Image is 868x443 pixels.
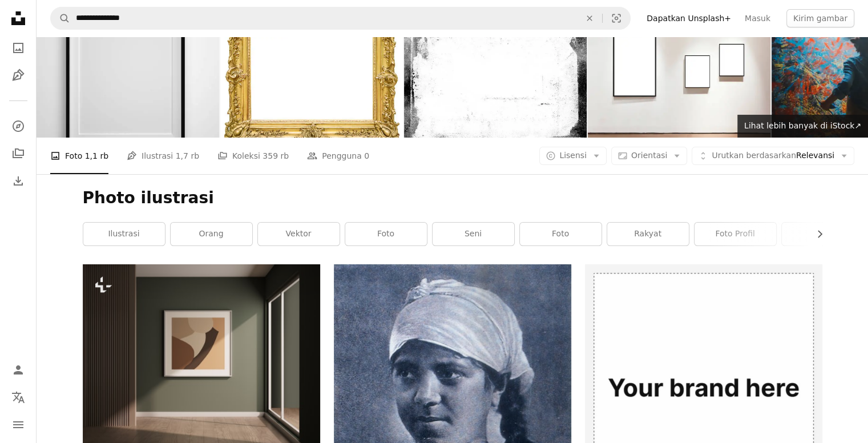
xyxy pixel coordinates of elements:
button: Urutkan berdasarkanRelevansi [692,147,854,165]
span: Orientasi [631,151,667,160]
span: Urutkan berdasarkan [712,151,796,160]
a: Foto [520,223,601,245]
a: Masuk/Daftar [7,359,30,381]
button: Hapus [577,7,602,29]
button: Orientasi [611,147,687,165]
span: Lihat lebih banyak di iStock ↗ [744,121,861,130]
a: rakyat [607,223,689,245]
button: Pencarian visual [603,7,630,29]
a: Koleksi [7,142,30,165]
button: Menu [7,413,30,436]
button: Lisensi [539,147,607,165]
a: Foto [7,37,30,59]
span: 359 rb [263,150,289,162]
a: Dapatkan Unsplash+ [640,9,738,27]
a: Masuk [738,9,777,27]
a: gambar yang tergantung di dinding di sebuah ruangan [83,352,320,362]
a: Ilustrasi [7,64,30,87]
a: ilustrasi [83,223,165,245]
a: Koleksi 359 rb [217,138,289,174]
button: Bahasa [7,386,30,409]
a: Ilustrasi 1,7 rb [127,138,199,174]
form: Temuka visual di seluruh situs [50,7,631,30]
img: Bingkai vintage emas terisolasi pada latar belakang putih [220,16,403,138]
a: orang [171,223,252,245]
a: seni [433,223,514,245]
button: gulir daftar ke kanan [809,223,822,245]
a: Jelajahi [7,115,30,138]
button: Kirim gambar [786,9,854,27]
a: Beranda — Unsplash [7,7,30,32]
a: foto profil [695,223,776,245]
a: Vektor [258,223,340,245]
img: perbatasan grunge XL [404,16,587,138]
span: Relevansi [712,150,834,162]
a: Riwayat Pengunduhan [7,170,30,192]
button: Pencarian di Unsplash [51,7,70,29]
h1: Photo ilustrasi [83,188,822,208]
span: 0 [364,150,369,162]
img: Bingkai kosong di dinding di galeri seni [588,16,770,138]
a: Pengguna 0 [307,138,369,174]
a: ja [782,223,863,245]
a: Lihat lebih banyak di iStock↗ [737,115,868,138]
img: Bingkai gambar [37,16,219,138]
a: pria dengan kemeja bunga putih dan hitam [334,432,571,442]
a: foto [345,223,427,245]
span: Lisensi [559,151,587,160]
span: 1,7 rb [176,150,199,162]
